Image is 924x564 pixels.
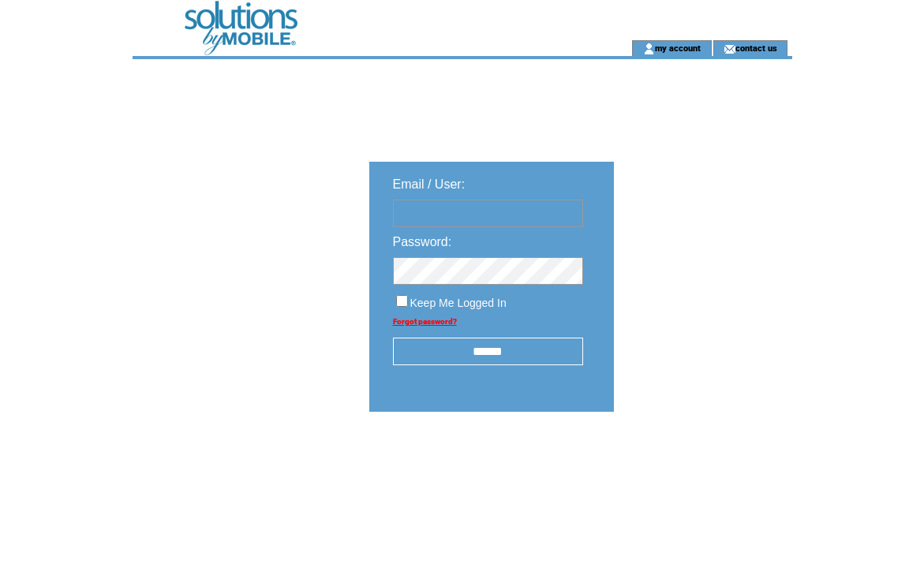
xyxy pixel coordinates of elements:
a: my account [655,43,701,53]
span: Password: [393,235,452,248]
img: contact_us_icon.gif;jsessionid=6C7FCD2604EEC266E33D1302C8AE3DD5 [724,43,735,55]
span: Keep Me Logged In [410,297,507,309]
a: contact us [735,43,777,53]
img: account_icon.gif;jsessionid=6C7FCD2604EEC266E33D1302C8AE3DD5 [643,43,655,55]
span: Email / User: [393,177,466,191]
img: transparent.png;jsessionid=6C7FCD2604EEC266E33D1302C8AE3DD5 [660,451,739,471]
a: Forgot password? [393,317,457,326]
